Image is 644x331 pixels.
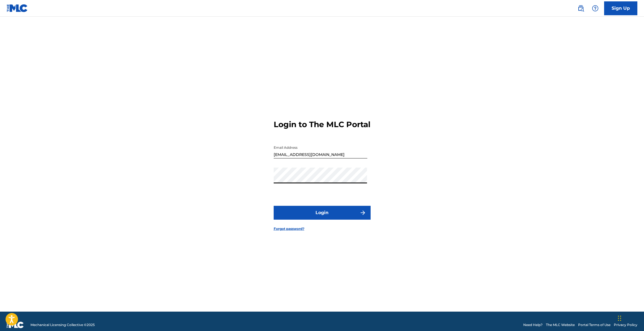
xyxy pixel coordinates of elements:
img: logo [7,322,24,328]
a: Privacy Policy [614,322,637,327]
a: The MLC Website [546,322,575,327]
div: Drag [618,310,621,327]
a: Need Help? [523,322,543,327]
img: search [578,5,584,12]
img: MLC Logo [7,4,28,12]
span: Mechanical Licensing Collective © 2025 [30,322,95,327]
img: f7272a7cc735f4ea7f67.svg [360,209,366,216]
a: Portal Terms of Use [578,322,610,327]
h3: Login to The MLC Portal [274,120,370,129]
img: help [592,5,599,12]
a: Sign Up [604,1,637,15]
a: Forgot password? [274,226,304,231]
iframe: Chat Widget [616,304,644,331]
div: Help [590,3,601,14]
button: Login [274,206,371,220]
a: Public Search [575,3,586,14]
